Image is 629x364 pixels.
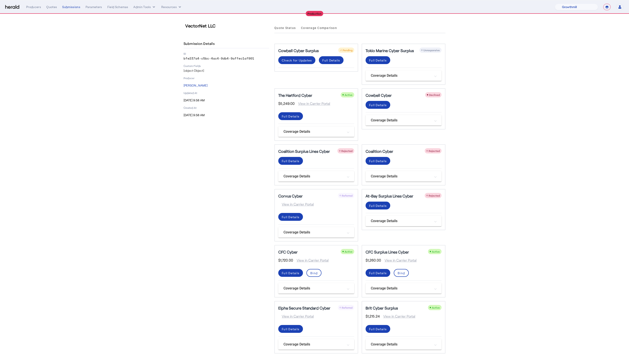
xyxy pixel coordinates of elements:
span: Coverage Comparison [301,26,337,29]
button: Full Details [366,157,390,165]
span: Active [432,250,440,253]
mat-panel-title: Coverage Details [371,73,431,78]
div: Full Details [369,103,387,107]
span: Referred [342,194,352,197]
p: Created At [184,106,269,109]
p: Updated At [184,91,269,95]
div: Full Details [282,215,299,219]
div: Bind [310,271,318,275]
div: Production [306,11,323,16]
mat-panel-title: Coverage Details [371,286,431,291]
div: Full Details [282,271,299,275]
span: View in Carrier Portal [278,314,314,319]
p: [PERSON_NAME] [184,83,269,88]
mat-panel-title: Coverage Details [371,218,431,224]
button: Full Details [278,213,303,221]
mat-panel-title: Coverage Details [371,118,431,123]
mat-expansion-panel-header: Coverage Details [366,70,442,81]
h5: At-Bay Surplus Lines Cyber [366,193,413,199]
div: Full Details [322,58,340,63]
img: Herald Logo [5,5,19,9]
span: Rejected [341,149,352,152]
div: Full Details [369,327,387,331]
span: View in Carrier Portal [293,258,329,263]
mat-expansion-panel-header: Coverage Details [366,283,442,294]
h3: VectorNet LLC [185,23,271,29]
div: Full Details [282,327,299,331]
span: Active [345,250,352,253]
span: Declined [429,93,440,96]
span: $5,249.00 [278,101,295,106]
h4: Submission Details [184,41,216,46]
span: Rejected [429,194,440,197]
h5: Corvus Cyber [278,193,303,199]
span: Pending [343,49,352,52]
span: Rejected [429,149,440,152]
mat-expansion-panel-header: Coverage Details [366,171,442,182]
div: Full Details [369,58,387,63]
p: [DATE] 9:58 AM [184,98,269,102]
p: [object Object] [184,68,269,73]
button: Full Details [366,202,390,209]
div: Submissions [62,5,80,9]
span: View in Carrier Portal [381,258,417,263]
div: Full Details [282,159,299,163]
h5: Coalition Cyber [366,148,393,154]
button: Resources dropdown menu [161,5,182,9]
mat-expansion-panel-header: Coverage Details [278,283,354,294]
mat-expansion-panel-header: Coverage Details [366,115,442,126]
button: Full Details [366,101,390,109]
span: $1,720.00 [278,258,293,263]
button: internal dropdown menu [133,5,156,9]
div: Quotes [46,5,57,9]
mat-expansion-panel-header: Coverage Details [278,227,354,238]
h5: Cowbell Cyber [366,92,392,98]
div: Field Schemas [107,5,128,9]
span: Unresponsive [423,49,440,52]
a: Quote Status [274,23,296,33]
h5: Tokio Marine Cyber Surplus [366,48,414,54]
mat-panel-title: Coverage Details [371,174,431,179]
h5: Brit Cyber Surplus [366,305,398,311]
mat-panel-title: Coverage Details [284,286,344,291]
div: Full Details [369,271,387,275]
mat-expansion-panel-header: Coverage Details [278,339,354,350]
span: Referred [342,306,352,309]
h5: Coalition Surplus Lines Cyber [278,148,330,154]
button: Check for Updates [278,56,315,64]
mat-expansion-panel-header: Coverage Details [366,216,442,226]
mat-expansion-panel-header: Coverage Details [366,339,442,350]
p: ID [184,52,269,55]
mat-panel-title: Coverage Details [371,342,431,347]
span: View in Carrier Portal [380,314,415,319]
button: Full Details [278,269,303,277]
div: Full Details [369,203,387,208]
div: Check for Updates [282,58,312,63]
mat-expansion-panel-header: Coverage Details [278,126,354,137]
button: Full Details [366,325,390,333]
mat-panel-title: Coverage Details [284,342,344,347]
div: Bind [398,271,405,275]
h5: CFC Cyber [278,249,298,255]
div: Parameters [86,5,102,9]
h5: The Hartford Cyber [278,92,312,98]
button: Full Details [278,112,303,120]
p: [DATE] 9:58 AM [184,113,269,117]
p: Producer [184,76,269,80]
button: Bind [394,269,409,277]
mat-panel-title: Coverage Details [284,129,344,134]
button: Full Details [366,56,390,64]
h5: CFC Surplus Lines Cyber [366,249,409,255]
mat-panel-title: Coverage Details [284,174,344,179]
h5: Elpha Secure Standard Cyber [278,305,330,311]
span: $1,260.00 [366,258,381,263]
p: bfe237a4-c5bc-4ac4-9db4-9affec1af901 [184,56,269,61]
span: View in Carrier Portal [295,101,330,106]
a: Coverage Comparison [301,23,337,33]
button: Full Details [278,157,303,165]
span: Active [345,93,352,96]
button: Full Details [278,325,303,333]
div: Full Details [369,159,387,163]
button: Full Details [319,56,344,64]
div: Producers [26,5,41,9]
